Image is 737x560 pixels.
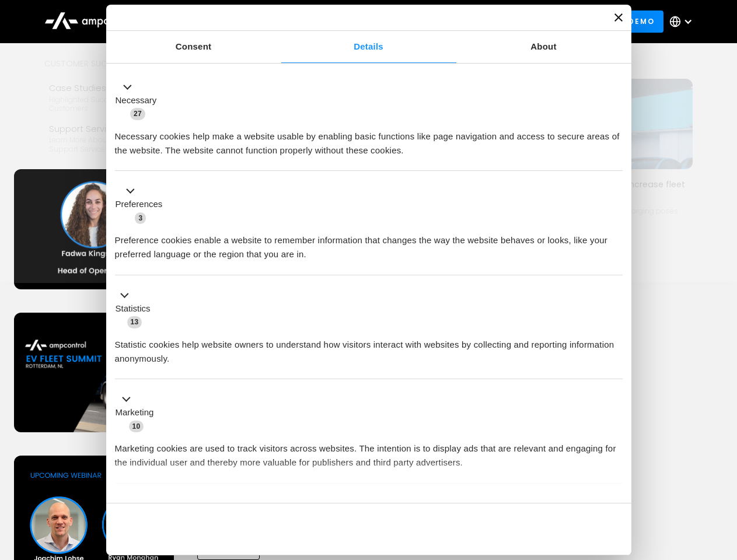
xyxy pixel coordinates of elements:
[614,13,623,22] button: Close banner
[135,212,146,224] span: 3
[115,80,164,121] button: Necessary (27)
[127,316,142,328] span: 13
[115,329,623,366] div: Statistic cookies help website owners to understand how visitors interact with websites by collec...
[115,496,211,511] button: Unclassified (2)
[115,225,623,261] div: Preference cookies enable a website to remember information that changes the way the website beha...
[116,302,151,316] label: Statistics
[115,393,161,433] button: Marketing (10)
[455,512,622,546] button: Okay
[49,123,184,135] div: Support Services
[193,498,204,510] span: 2
[115,184,170,225] button: Preferences (3)
[116,406,154,419] label: Marketing
[49,82,184,94] div: Case Studies
[49,95,184,113] div: Highlighted success stories From Our Customers
[116,198,163,211] label: Preferences
[115,121,623,157] div: Necessary cookies help make a website usable by enabling basic functions like page navigation and...
[115,433,623,470] div: Marketing cookies are used to track visitors across websites. The intention is to display ads tha...
[49,135,184,153] div: Learn more about Ampcontrol’s support services
[44,77,189,118] a: Case StudiesHighlighted success stories From Our Customers
[130,108,145,120] span: 27
[116,94,157,107] label: Necessary
[44,57,189,70] div: Customer success
[456,31,631,63] a: About
[44,118,189,159] a: Support ServicesLearn more about Ampcontrol’s support services
[115,288,158,329] button: Statistics (13)
[281,31,456,63] a: Details
[129,421,144,432] span: 10
[106,31,281,63] a: Consent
